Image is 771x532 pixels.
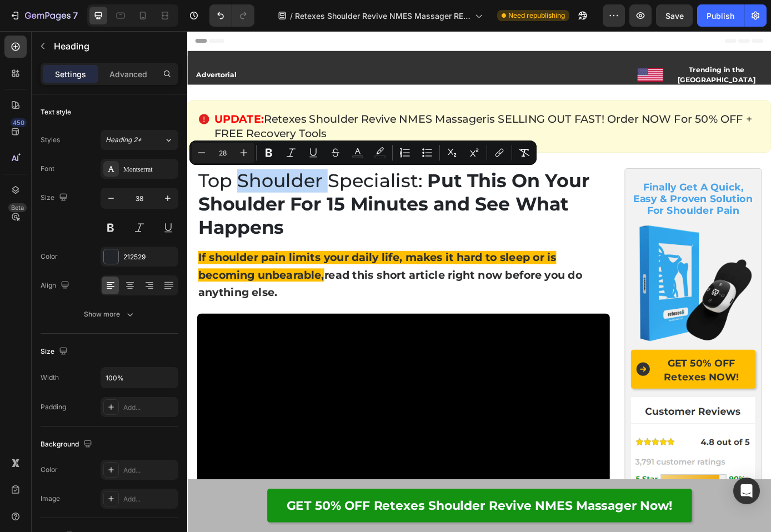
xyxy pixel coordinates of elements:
[11,118,27,127] div: 450
[656,4,693,27] button: Save
[4,4,83,27] button: 7
[101,130,178,150] button: Heading 2*
[12,251,421,286] strong: If shoulder pain limits your daily life, makes it hard to sleep or is becoming unbearable
[87,93,342,108] span: Retexes Shoulder Revive NMES Massager
[73,9,78,22] p: 7
[506,217,649,359] img: gempages_501755970020443104-7415de47-f1ba-4c15-ab5a-2a389a890b1d.png
[8,203,27,212] div: Beta
[41,135,60,145] div: Styles
[506,364,649,408] a: GET 50% OFF Retexes NOW!
[12,158,268,184] span: Top Shoulder Specialist:
[106,135,142,145] span: Heading 2*
[552,38,657,62] p: Trending in the [GEOGRAPHIC_DATA]
[31,93,87,108] strong: UPDATE:
[11,157,482,239] h1: Rich Text Editor. Editing area: main
[509,172,645,212] strong: Finally Get A Quick, Easy & Proven Solution For Shoulder Pain
[101,368,178,388] input: Auto
[187,31,771,532] iframe: Design area
[189,140,537,165] div: Editor contextual toolbar
[41,164,54,174] div: Font
[544,373,629,401] strong: GET 50% OFF Retexes NOW!
[12,158,459,237] strong: Put This On Your Shoulder For 15 Minutes and See What Happens
[41,252,58,262] div: Color
[123,494,176,504] div: Add...
[41,190,70,205] div: Size
[41,465,58,475] div: Color
[697,4,744,27] button: Publish
[41,344,70,359] div: Size
[41,304,178,324] button: Show more
[12,271,450,306] strong: read this short article right now before you do anything else.
[665,11,684,21] span: Save
[41,373,59,383] div: Width
[84,309,136,320] div: Show more
[733,478,760,504] div: Open Intercom Messenger
[508,11,565,21] span: Need republishing
[55,68,86,80] p: Settings
[123,252,176,262] div: 212529
[209,4,254,27] div: Undo/Redo
[41,402,66,412] div: Padding
[109,68,147,80] p: Advanced
[123,164,176,174] div: Montserrat
[707,10,734,22] div: Publish
[87,94,342,107] a: Retexes Shoulder Revive NMES Massager
[41,437,94,452] div: Background
[153,271,156,286] strong: ,
[54,39,174,53] p: Heading
[41,494,60,504] div: Image
[41,278,72,293] div: Align
[290,10,293,22] span: /
[123,465,176,475] div: Add...
[295,10,470,22] span: Retexes Shoulder Revive NMES Massager REV-1
[41,107,71,117] div: Text style
[123,403,176,413] div: Add...
[514,42,543,58] img: gempages_501755970020443104-95b70604-3f77-4ec9-9934-342c7154c98f.png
